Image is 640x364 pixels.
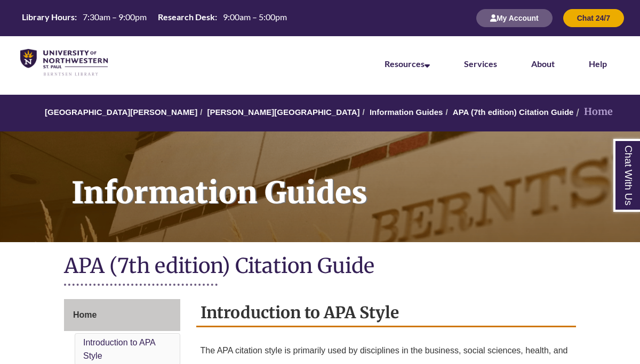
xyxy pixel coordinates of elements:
th: Research Desk: [154,11,219,23]
a: [PERSON_NAME][GEOGRAPHIC_DATA] [207,107,359,117]
li: Home [573,104,613,120]
a: Services [464,59,497,69]
button: Chat 24/7 [563,9,624,27]
a: Resources [385,59,430,69]
a: Chat 24/7 [563,13,624,22]
h1: Information Guides [60,131,640,228]
a: APA (7th edition) Citation Guide [453,107,574,117]
a: Home [64,299,180,331]
a: About [531,59,555,69]
a: Help [589,59,607,69]
img: UNWSP Library Logo [20,49,108,77]
h1: APA (7th edition) Citation Guide [64,253,576,281]
a: Introduction to APA Style [83,338,155,361]
span: Home [73,310,97,319]
th: Library Hours: [18,11,78,23]
span: 9:00am – 5:00pm [223,12,287,22]
button: My Account [476,9,553,27]
a: Hours Today [18,11,291,26]
a: My Account [476,13,553,22]
span: 7:30am – 9:00pm [83,12,147,22]
table: Hours Today [18,11,291,24]
h2: Introduction to APA Style [196,299,577,327]
a: Information Guides [370,107,443,117]
a: [GEOGRAPHIC_DATA][PERSON_NAME] [45,107,197,117]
